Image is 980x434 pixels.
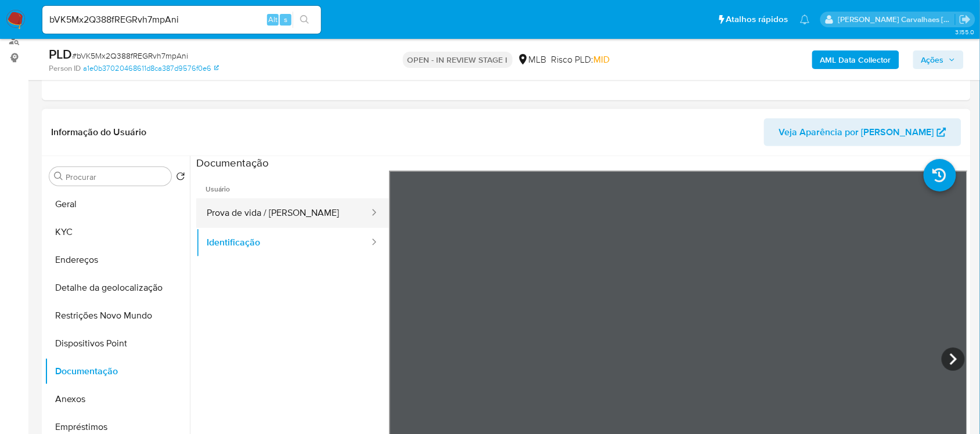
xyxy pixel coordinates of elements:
h1: Informação do Usuário [51,126,146,138]
span: s [284,14,287,25]
span: Atalhos rápidos [726,13,788,26]
button: Detalhe da geolocalização [45,274,190,302]
p: sara.carvalhaes@mercadopago.com.br [838,14,956,25]
span: Veja Aparência por [PERSON_NAME] [779,118,934,146]
button: KYC [45,218,190,246]
button: Ações [913,50,964,69]
div: MLB [517,53,547,66]
span: Risco PLD: [552,53,610,66]
button: Restrições Novo Mundo [45,302,190,330]
a: Sair [959,13,971,26]
span: 3.155.0 [955,27,974,37]
span: Ações [921,50,944,69]
span: # bVK5Mx2Q388fREGRvh7mpAni [72,50,188,62]
b: AML Data Collector [820,50,891,69]
input: Pesquise usuários ou casos... [42,12,321,27]
button: Anexos [45,385,190,413]
b: Person ID [49,63,81,74]
input: Procurar [66,172,167,182]
span: Alt [268,14,278,25]
button: Procurar [54,172,63,181]
span: MID [594,53,610,66]
a: a1e0b37020468611d8ca387d9576f0e6 [83,63,219,74]
button: Dispositivos Point [45,330,190,357]
a: Notificações [800,15,810,24]
button: Endereços [45,246,190,274]
button: search-icon [293,12,316,28]
button: Documentação [45,357,190,385]
button: Geral [45,190,190,218]
button: AML Data Collector [812,50,899,69]
button: Veja Aparência por [PERSON_NAME] [764,118,961,146]
p: OPEN - IN REVIEW STAGE I [403,52,513,68]
b: PLD [49,45,72,63]
button: Retornar ao pedido padrão [176,172,185,185]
